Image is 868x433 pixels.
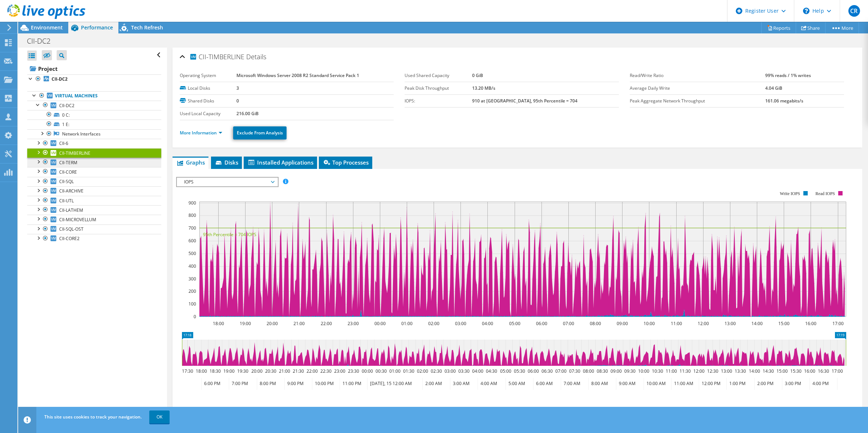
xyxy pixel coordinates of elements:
[236,98,239,104] b: 0
[610,368,621,374] text: 09:00
[188,301,196,307] text: 100
[724,320,735,327] text: 13:00
[500,368,511,374] text: 05:00
[59,140,68,146] span: CII-6
[31,24,63,31] span: Environment
[472,98,577,104] b: 910 at [GEOGRAPHIC_DATA], 95th Percentile = 704
[652,368,663,374] text: 10:30
[188,263,196,269] text: 400
[59,235,80,242] span: CII-CORE2
[527,368,539,374] text: 06:00
[27,74,161,84] a: CII-DC2
[27,110,161,120] a: 0 C:
[279,368,290,374] text: 21:00
[180,110,236,117] label: Used Local Capacity
[444,368,455,374] text: 03:00
[734,368,746,374] text: 13:30
[265,368,276,374] text: 20:30
[27,167,161,177] a: CII-CORE
[514,368,525,374] text: 05:30
[24,37,62,45] h1: CII-DC2
[189,52,244,61] span: CII-TIMBERLINE
[455,320,466,327] text: 03:00
[401,320,412,327] text: 01:00
[361,368,373,374] text: 00:00
[375,368,386,374] text: 00:30
[679,368,690,374] text: 11:30
[643,320,654,327] text: 10:00
[374,320,385,327] text: 00:00
[236,85,239,91] b: 3
[52,76,68,82] b: CII-DC2
[323,159,369,166] span: Top Processes
[59,216,96,223] span: CII-MICROVELLUM
[509,320,520,327] text: 05:00
[236,72,359,78] b: Microsoft Windows Server 2008 R2 Standard Service Pack 1
[194,313,196,320] text: 0
[188,212,196,218] text: 800
[188,288,196,294] text: 200
[59,198,74,204] span: CII-UTL
[182,368,193,374] text: 17:30
[541,368,552,374] text: 06:30
[59,102,74,109] span: CII-DC2
[44,414,142,420] span: This site uses cookies to track your navigation.
[180,130,222,136] a: More Information
[27,224,161,234] a: CII-SQL-OST
[27,196,161,205] a: CII-UTL
[749,368,760,374] text: 14:00
[472,368,483,374] text: 04:00
[848,5,860,17] span: CR
[428,320,439,327] text: 02:00
[180,97,236,105] label: Shared Disks
[266,320,277,327] text: 20:00
[430,368,442,374] text: 02:30
[212,320,224,327] text: 18:00
[27,205,161,215] a: CII-LATHEM
[59,188,84,194] span: CII-ARCHIVE
[27,234,161,243] a: CII-CORE2
[27,101,161,110] a: CII-DC2
[790,368,801,374] text: 15:30
[832,320,843,327] text: 17:00
[180,72,236,79] label: Operating System
[697,320,709,327] text: 12:00
[27,139,161,148] a: CII-6
[236,110,259,117] b: 216.00 GiB
[486,368,497,374] text: 04:30
[188,225,196,231] text: 700
[589,320,601,327] text: 08:00
[59,207,83,213] span: CII-LATHEM
[27,186,161,196] a: CII-ARCHIVE
[616,320,628,327] text: 09:00
[803,8,810,14] svg: \n
[630,97,765,105] label: Peak Aggregate Network Throughput
[583,368,594,374] text: 08:00
[815,191,835,196] text: Read IOPS
[670,320,682,327] text: 11:00
[765,72,811,78] b: 99% reads / 1% writes
[306,368,317,374] text: 22:00
[569,368,580,374] text: 07:30
[203,231,256,238] text: 95th Percentile = 704 IOPS
[81,24,113,31] span: Performance
[59,178,74,185] span: CII-SQL
[334,368,345,374] text: 23:00
[27,148,161,158] a: CII-TIMBERLINE
[472,85,495,91] b: 13.20 MB/s
[59,226,84,232] span: CII-SQL-OST
[320,320,332,327] text: 22:00
[188,250,196,256] text: 500
[804,368,815,374] text: 16:00
[27,129,161,139] a: Network Interfaces
[765,85,782,91] b: 4.04 GiB
[596,368,608,374] text: 08:30
[188,200,196,206] text: 900
[27,63,161,74] a: Project
[59,169,77,175] span: CII-CORE
[180,85,236,92] label: Local Disks
[825,22,859,33] a: More
[555,368,566,374] text: 07:00
[405,72,472,79] label: Used Shared Capacity
[831,368,843,374] text: 17:00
